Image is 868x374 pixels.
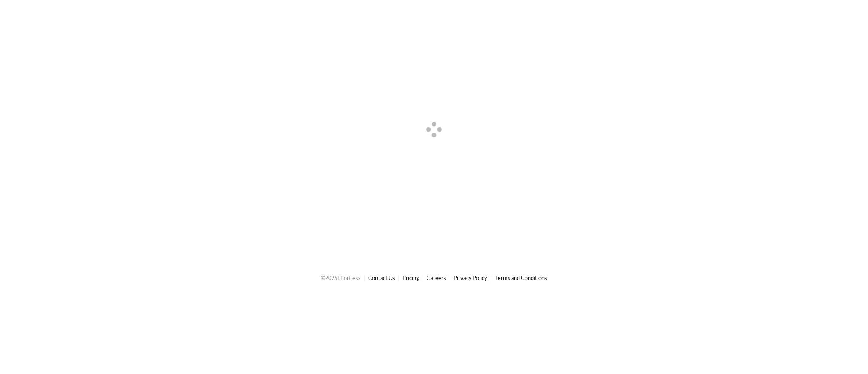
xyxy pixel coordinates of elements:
[321,274,361,281] span: © 2025 Effortless
[402,274,419,281] a: Pricing
[454,274,487,281] a: Privacy Policy
[368,274,395,281] a: Contact Us
[427,274,446,281] a: Careers
[495,274,547,281] a: Terms and Conditions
